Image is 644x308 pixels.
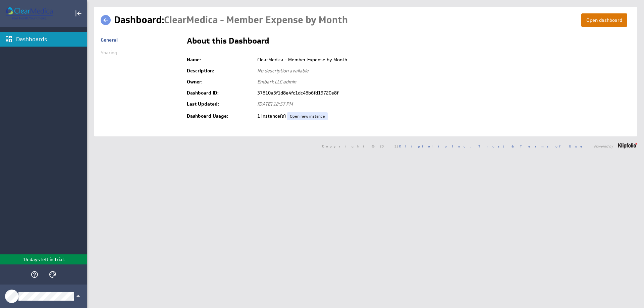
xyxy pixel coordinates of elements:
button: Open dashboard [581,13,627,27]
a: Open new instance [287,112,328,120]
span: No description available [257,68,309,74]
span: ClearMedica - Member Expense by Month [164,14,348,26]
a: Trust & Terms of Use [478,144,587,148]
div: Collapse [73,8,84,19]
span: Sharing [101,50,117,56]
a: General [101,37,118,43]
td: Description: [187,65,254,76]
span: Powered by [594,144,613,148]
h1: Dashboard: [114,13,348,27]
a: Klipfolio Inc. [399,144,471,148]
td: 1 Instance(s) [254,110,631,123]
div: Dashboards [16,36,86,43]
p: 14 days left in trial. [23,256,65,263]
td: Name: [187,54,254,65]
td: 37810a3f1d8e4fc1dc48b6fd19720e8f [254,87,631,99]
td: Dashboard Usage: [187,110,254,123]
div: Help [29,269,40,280]
h2: About this Dashboard [187,37,269,48]
td: ClearMedica - Member Expense by Month [254,54,631,65]
td: Dashboard ID: [187,87,254,99]
div: Go to Dashboards [6,7,53,20]
svg: Themes [49,270,57,279]
span: [DATE] 12:57 PM [257,101,293,107]
span: Embark LLC admin [257,79,296,85]
img: Klipfolio logo [6,7,53,20]
div: Themes [47,269,58,280]
td: Owner: [187,76,254,87]
td: Last Updated: [187,99,254,110]
img: logo-footer.png [618,143,637,148]
span: Copyright © 2025 [322,144,471,148]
